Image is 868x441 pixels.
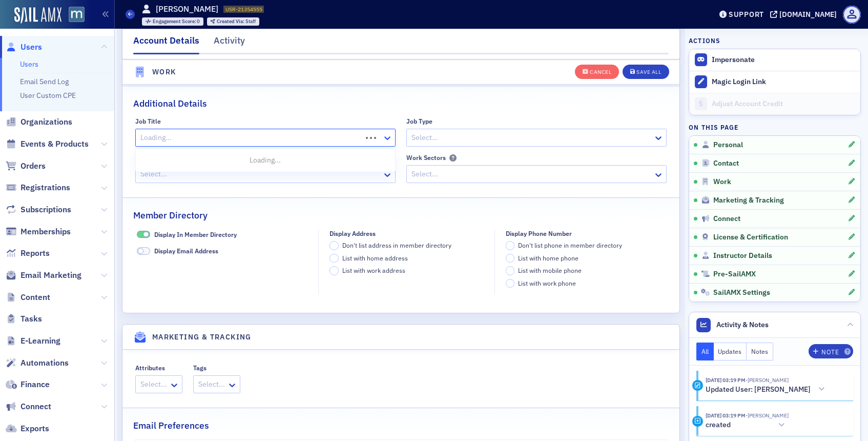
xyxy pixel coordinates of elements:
span: Display Email Address [137,247,150,255]
span: Registrations [20,182,70,193]
span: List with work phone [518,279,576,287]
span: Don't list address in member directory [342,241,451,249]
span: Content [20,292,50,303]
span: List with home phone [518,254,578,262]
span: License & Certification [713,233,788,242]
span: SailAMX Settings [713,288,770,297]
a: Email Marketing [6,270,81,281]
div: 0 [153,19,200,25]
span: Memberships [20,226,71,237]
a: Finance [6,379,50,390]
a: Orders [6,161,46,172]
div: Job Title [135,117,161,125]
div: Activity [692,380,703,391]
a: Subscriptions [6,204,71,215]
a: Users [6,42,42,53]
div: Work Sectors [406,154,446,162]
button: Note [809,344,853,358]
h4: Actions [689,36,720,45]
h2: Member Directory [133,209,208,222]
input: List with work phone [506,279,515,288]
div: Loading... [136,151,395,170]
span: Don't list phone in member directory [518,241,622,249]
h4: On this page [689,123,861,132]
span: Connect [20,401,51,412]
h4: Work [152,66,176,77]
div: Support [729,10,764,19]
button: All [696,343,714,360]
a: Automations [6,357,69,369]
time: 10/6/2025 03:19 PM [706,412,746,419]
button: Updates [714,343,747,360]
span: Reports [20,248,50,259]
span: Activity & Notes [716,319,769,330]
span: Profile [843,6,861,24]
input: List with home phone [506,254,515,263]
h5: Updated User: [PERSON_NAME] [706,385,811,394]
a: Reports [6,248,50,259]
a: Adjust Account Credit [689,93,860,115]
a: Content [6,292,50,303]
span: Marketing & Tracking [713,196,784,205]
span: Personal [713,141,743,150]
button: Magic Login Link [689,71,860,93]
button: Save All [623,64,669,78]
span: Display Email Address [154,247,218,255]
span: Orders [20,161,46,172]
input: Don't list address in member directory [329,241,339,250]
span: Connect [713,214,740,224]
div: Note [821,349,839,355]
span: Subscriptions [20,204,71,215]
input: List with work address [329,266,339,275]
div: Job Type [406,117,432,125]
span: Exports [20,423,49,434]
input: Don't list phone in member directory [506,241,515,250]
span: E-Learning [20,335,60,347]
span: Email Marketing [20,270,81,281]
span: Created Via : [217,18,245,25]
button: [DOMAIN_NAME] [770,11,840,18]
div: Engagement Score: 0 [142,17,204,26]
div: Adjust Account Credit [712,99,855,109]
div: Account Details [133,34,199,54]
button: Cancel [575,64,619,78]
div: Cancel [590,69,611,75]
img: SailAMX [69,7,85,23]
h5: created [706,420,731,430]
div: Display Address [329,230,376,237]
span: Engagement Score : [153,18,197,25]
span: Pre-SailAMX [713,270,756,279]
span: Organizations [20,116,72,128]
div: Attributes [135,364,165,372]
div: Activity [214,34,245,53]
span: Events & Products [20,138,89,150]
div: [DOMAIN_NAME] [779,10,837,19]
a: E-Learning [6,335,60,347]
img: SailAMX [14,7,61,24]
a: Memberships [6,226,71,237]
span: Users [20,42,42,53]
span: Justin Chase [746,412,789,419]
button: Notes [747,343,773,360]
a: User Custom CPE [20,91,76,100]
span: Contact [713,159,739,168]
input: List with mobile phone [506,266,515,275]
time: 10/6/2025 03:19 PM [706,376,746,384]
a: Users [20,59,38,69]
input: List with home address [329,254,339,263]
span: List with work address [342,266,405,274]
span: Tasks [20,313,42,325]
h1: [PERSON_NAME] [156,4,218,15]
div: Display Phone Number [506,230,572,237]
a: Registrations [6,182,70,193]
a: Events & Products [6,138,89,150]
span: Instructor Details [713,251,772,260]
button: created [706,420,789,431]
button: Impersonate [712,55,755,65]
span: List with home address [342,254,408,262]
span: Display In Member Directory [154,230,237,238]
h2: Additional Details [133,97,207,110]
div: Staff [217,19,256,25]
div: Save All [636,69,661,75]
